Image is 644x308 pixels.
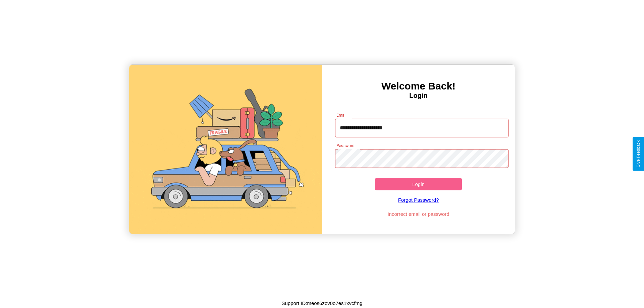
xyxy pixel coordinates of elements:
[336,143,354,148] label: Password
[282,299,363,308] p: Support ID: meos6zov0o7es1xvcfmg
[336,112,347,118] label: Email
[322,80,515,92] h3: Welcome Back!
[322,92,515,100] h4: Login
[332,190,505,209] a: Forgot Password?
[636,140,641,168] div: Give Feedback
[375,178,462,190] button: Login
[129,65,322,234] img: gif
[332,209,505,219] p: Incorrect email or password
